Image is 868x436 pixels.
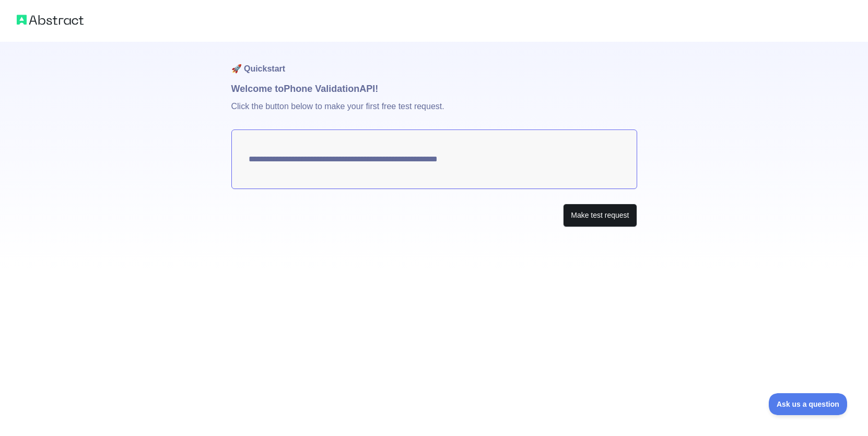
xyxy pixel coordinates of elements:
[563,204,637,227] button: Make test request
[231,96,637,129] p: Click the button below to make your first free test request.
[17,13,84,27] img: Abstract logo
[231,42,637,81] h1: 🚀 Quickstart
[769,393,847,415] iframe: Toggle Customer Support
[231,81,637,96] h1: Welcome to Phone Validation API!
